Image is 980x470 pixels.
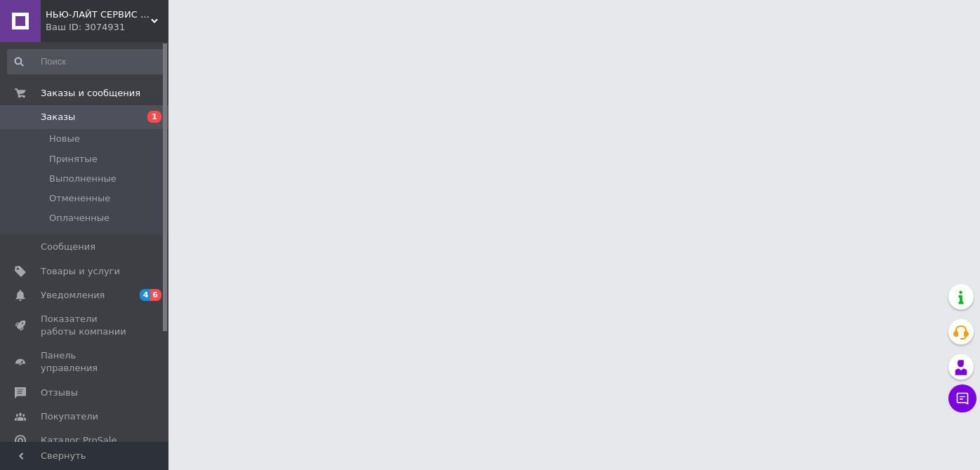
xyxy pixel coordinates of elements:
[41,265,120,278] span: Товары и услуги
[49,192,110,205] span: Отмененные
[948,384,976,412] button: Чат с покупателем
[49,153,98,166] span: Принятые
[41,387,78,399] span: Отзывы
[140,289,151,301] span: 4
[150,289,161,301] span: 6
[147,111,161,123] span: 1
[41,349,130,375] span: Панель управления
[41,241,95,253] span: Сообщения
[46,8,151,21] span: НЬЮ-ЛАЙТ СЕРВИС ООО
[7,49,166,74] input: Поиск
[41,289,105,302] span: Уведомления
[46,21,168,34] div: Ваш ID: 3074931
[41,434,117,447] span: Каталог ProSale
[49,173,117,185] span: Выполненные
[49,133,80,145] span: Новые
[41,410,98,423] span: Покупатели
[49,212,110,224] span: Оплаченные
[41,313,130,338] span: Показатели работы компании
[41,111,75,123] span: Заказы
[41,87,140,100] span: Заказы и сообщения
